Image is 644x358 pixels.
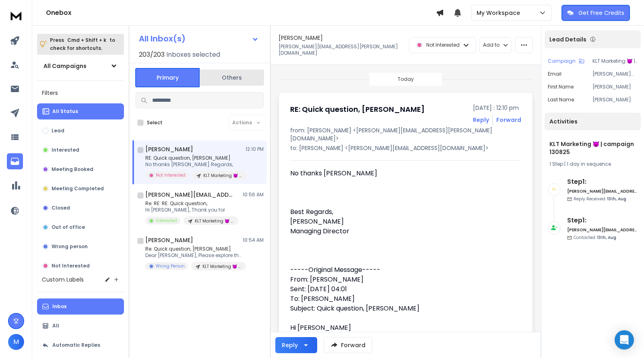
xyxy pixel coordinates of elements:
[548,58,584,64] button: Campaign
[496,116,521,124] div: Forward
[52,108,78,115] p: All Status
[275,337,317,353] button: Reply
[37,258,124,274] button: Not Interested
[52,342,100,348] p: Automatic Replies
[8,334,24,350] button: M
[135,68,200,87] button: Primary
[597,235,616,241] span: 13th, Aug
[473,104,521,112] p: [DATE] : 12:10 pm
[200,69,264,86] button: Others
[46,8,436,18] h1: Onebox
[567,160,611,167] span: 1 day in sequence
[37,142,124,158] button: Interested
[37,103,124,119] button: All Status
[52,185,104,192] p: Meeting Completed
[567,177,638,187] h6: Step 1 :
[615,330,634,350] div: Open Intercom Messenger
[52,166,93,173] p: Meeting Booked
[156,172,186,178] p: Not Interested
[548,97,574,103] p: Last Name
[52,128,64,134] p: Lead
[66,35,107,45] span: Cmd + Shift + k
[477,9,523,17] p: My Workspace
[243,237,264,243] p: 10:54 AM
[548,84,574,90] p: First Name
[592,97,638,103] p: [PERSON_NAME]
[37,181,124,197] button: Meeting Completed
[37,200,124,216] button: Closed
[246,146,264,152] p: 12:10 PM
[52,224,85,230] p: Out of office
[37,87,124,99] h3: Filters
[139,50,165,60] span: 203 / 203
[592,58,638,64] p: KLT Marketing 😈 | campaign 130825
[203,173,242,179] p: KLT Marketing 😈 | campaign 130825
[37,123,124,139] button: Lead
[549,161,636,167] div: |
[279,43,403,56] p: [PERSON_NAME][EMAIL_ADDRESS][PERSON_NAME][DOMAIN_NAME]
[145,161,242,168] p: No thanks [PERSON_NAME] Regards,
[37,337,124,353] button: Automatic Replies
[139,35,186,43] h1: All Inbox(s)
[426,42,460,48] p: Not Interested
[567,188,638,194] h6: [PERSON_NAME][EMAIL_ADDRESS][DOMAIN_NAME]
[324,337,372,353] button: Forward
[147,119,163,126] label: Select
[52,147,79,153] p: Interested
[52,303,66,310] p: Inbox
[145,252,242,259] p: Dear [PERSON_NAME], Please explore this…. [PERSON_NAME] Australian Migration Consultants [DOMAIN_...
[549,140,636,156] h1: KLT Marketing 😈 | campaign 130825
[290,104,425,115] h1: RE: Quick question, [PERSON_NAME]
[42,276,84,284] h3: Custom Labels
[37,239,124,255] button: Wrong person
[50,36,115,52] p: Press to check for shortcuts.
[145,246,242,252] p: Re: Quick question, [PERSON_NAME]
[398,76,414,82] p: Today
[156,263,185,269] p: Wrong Person
[592,84,638,90] p: [PERSON_NAME]
[567,216,638,225] h6: Step 1 :
[37,219,124,235] button: Out of office
[279,34,323,42] h1: [PERSON_NAME]
[574,235,616,241] p: Contacted
[202,263,241,270] p: KLT Marketing 😈 | campaign 130825
[52,263,90,269] p: Not Interested
[290,144,521,152] p: to: [PERSON_NAME] <[PERSON_NAME][EMAIL_ADDRESS][DOMAIN_NAME]>
[145,236,193,244] h1: [PERSON_NAME]
[37,58,124,74] button: All Campaigns
[43,62,87,70] h1: All Campaigns
[243,191,264,198] p: 10:56 AM
[592,71,638,77] p: [PERSON_NAME][EMAIL_ADDRESS][PERSON_NAME][DOMAIN_NAME]
[145,207,238,213] p: Hi [PERSON_NAME], Thank you for
[549,160,563,167] span: 1 Step
[473,116,489,124] button: Reply
[574,196,626,202] p: Reply Received
[145,191,234,199] h1: [PERSON_NAME][EMAIL_ADDRESS][DOMAIN_NAME]
[545,113,641,130] div: Activities
[282,341,298,349] div: Reply
[132,31,265,47] button: All Inbox(s)
[166,50,220,60] h3: Inboxes selected
[52,243,88,250] p: Wrong person
[52,205,70,211] p: Closed
[548,58,576,64] p: Campaign
[578,9,624,17] p: Get Free Credits
[8,8,24,23] img: logo
[145,155,242,161] p: RE: Quick question, [PERSON_NAME]
[37,161,124,177] button: Meeting Booked
[37,298,124,315] button: Inbox
[156,218,177,224] p: Interested
[145,200,238,207] p: Re: RE: RE: Quick question,
[567,227,638,233] h6: [PERSON_NAME][EMAIL_ADDRESS][DOMAIN_NAME]
[607,196,626,202] span: 13th, Aug
[561,5,630,21] button: Get Free Credits
[52,323,59,329] p: All
[37,318,124,334] button: All
[195,218,233,224] p: KLT Marketing 😈 | campaign 130825
[483,42,500,48] p: Add to
[290,126,521,142] p: from: [PERSON_NAME] <[PERSON_NAME][EMAIL_ADDRESS][PERSON_NAME][DOMAIN_NAME]>
[145,145,193,153] h1: [PERSON_NAME]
